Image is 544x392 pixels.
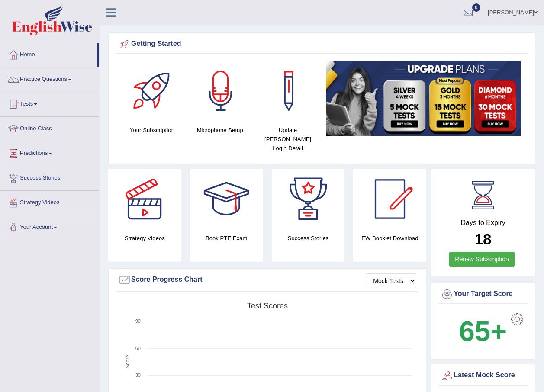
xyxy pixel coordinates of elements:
[0,141,99,163] a: Predictions
[190,234,263,243] h4: Book PTE Exam
[135,373,141,378] text: 30
[108,234,181,243] h4: Strategy Videos
[190,125,250,135] h4: Microphone Setup
[441,288,525,301] div: Your Target Score
[135,318,141,324] text: 90
[118,273,416,286] div: Score Progress Chart
[118,38,525,51] div: Getting Started
[441,219,525,227] h4: Days to Expiry
[449,252,515,267] a: Renew Subscription
[0,191,99,212] a: Strategy Videos
[0,166,99,188] a: Success Stories
[475,231,492,247] b: 18
[441,369,525,382] div: Latest Mock Score
[0,67,99,89] a: Practice Questions
[326,61,521,136] img: small5.jpg
[0,215,99,237] a: Your Account
[0,117,99,138] a: Online Class
[247,302,288,310] tspan: Test scores
[258,125,318,153] h4: Update [PERSON_NAME] Login Detail
[353,234,426,243] h4: EW Booklet Download
[125,355,131,369] tspan: Score
[135,346,141,351] text: 60
[122,125,182,135] h4: Your Subscription
[0,43,97,64] a: Home
[272,234,345,243] h4: Success Stories
[459,315,507,347] b: 65+
[472,3,481,12] span: 0
[0,92,99,114] a: Tests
